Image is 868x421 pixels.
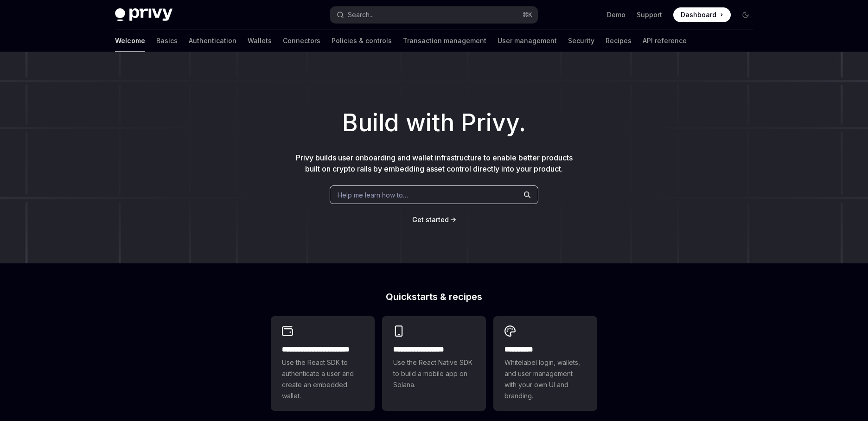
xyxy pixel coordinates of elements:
[606,30,632,52] a: Recipes
[283,30,320,52] a: Connectors
[523,11,532,19] span: ⌘ K
[393,357,475,390] span: Use the React Native SDK to build a mobile app on Solana.
[493,316,597,411] a: **** *****Whitelabel login, wallets, and user management with your own UI and branding.
[738,7,753,22] button: Toggle dark mode
[412,215,449,224] a: Get started
[637,10,662,19] a: Support
[271,292,597,301] h2: Quickstarts & recipes
[189,30,236,52] a: Authentication
[643,30,687,52] a: API reference
[115,8,172,21] img: dark logo
[348,9,374,20] div: Search...
[15,105,853,141] h1: Build with Privy.
[115,30,145,52] a: Welcome
[504,357,586,402] span: Whitelabel login, wallets, and user management with your own UI and branding.
[568,30,594,52] a: Security
[338,190,408,200] span: Help me learn how to…
[412,216,449,223] span: Get started
[330,6,538,23] button: Open search
[156,30,178,52] a: Basics
[403,30,486,52] a: Transaction management
[332,30,392,52] a: Policies & controls
[282,357,364,402] span: Use the React SDK to authenticate a user and create an embedded wallet.
[681,10,716,19] span: Dashboard
[296,153,573,173] span: Privy builds user onboarding and wallet infrastructure to enable better products built on crypto ...
[607,10,625,19] a: Demo
[498,30,557,52] a: User management
[382,316,486,411] a: **** **** **** ***Use the React Native SDK to build a mobile app on Solana.
[673,7,731,22] a: Dashboard
[248,30,272,52] a: Wallets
